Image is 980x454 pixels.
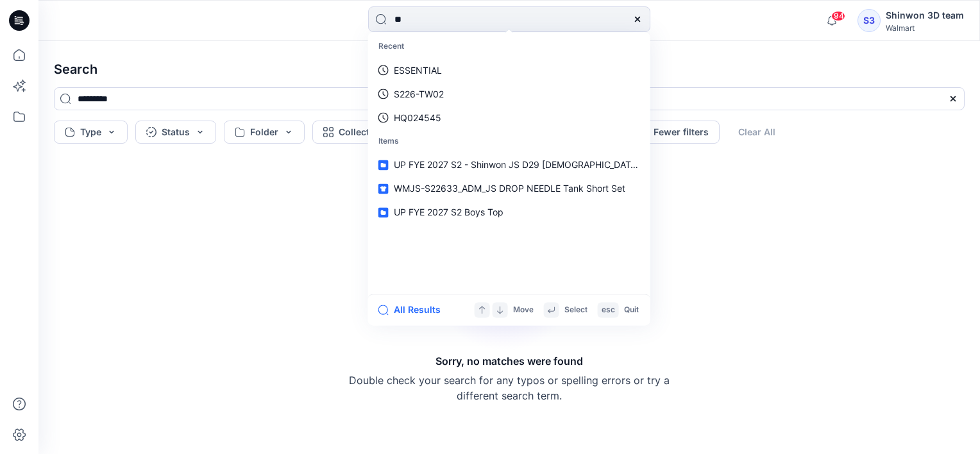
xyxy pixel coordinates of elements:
p: ESSENTIAL [394,63,442,77]
p: Recent [371,35,648,58]
span: UP FYE 2027 S2 - Shinwon JS D29 [DEMOGRAPHIC_DATA] Sleepwear [394,160,686,171]
p: Items [371,130,648,153]
p: Select [564,303,587,317]
div: Walmart [886,23,964,33]
button: Collection [312,121,410,144]
p: Double check your search for any typos or spelling errors or try a different search term. [349,373,670,403]
span: UP FYE 2027 S2 Boys Top [394,207,503,218]
div: S3 [857,9,881,32]
a: HQ024545 [371,106,648,130]
span: 94 [831,11,845,21]
button: Fewer filters [627,121,720,144]
a: WMJS-S22633_ADM_JS DROP NEEDLE Tank Short Set [371,177,648,201]
a: S226-TW02 [371,82,648,106]
h5: Sorry, no matches were found [435,353,583,369]
button: Folder [224,121,305,144]
div: Shinwon 3D team [886,8,964,23]
a: UP FYE 2027 S2 Boys Top [371,201,648,224]
button: Type [54,121,128,144]
p: S226-TW02 [394,87,444,101]
p: Quit [624,303,639,317]
button: Status [135,121,216,144]
p: esc [602,303,615,317]
p: HQ024545 [394,111,441,124]
h4: Search [44,51,975,87]
p: Move [513,303,534,317]
a: UP FYE 2027 S2 - Shinwon JS D29 [DEMOGRAPHIC_DATA] Sleepwear [371,153,648,177]
span: WMJS-S22633_ADM_JS DROP NEEDLE Tank Short Set [394,183,625,194]
a: ESSENTIAL [371,58,648,82]
button: All Results [378,302,449,317]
